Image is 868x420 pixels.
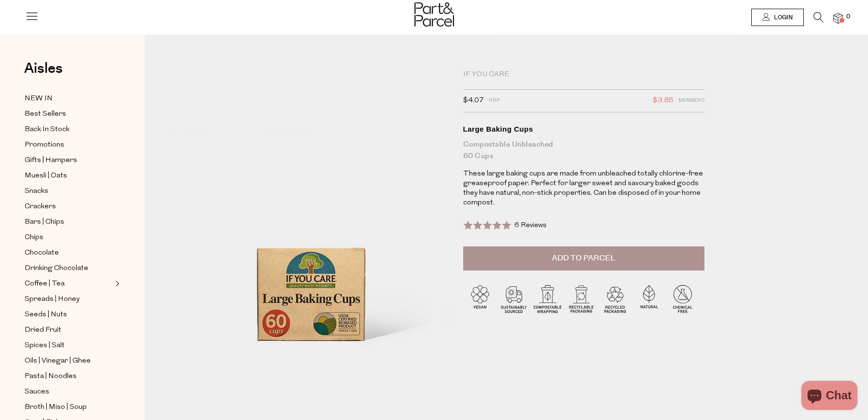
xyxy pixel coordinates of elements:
span: Drinking Chocolate [25,263,88,274]
span: Oils | Vinegar | Ghee [25,355,91,367]
img: P_P-ICONS-Live_Bec_V11_Vegan.svg [463,282,497,315]
a: 0 [833,13,843,23]
img: P_P-ICONS-Live_Bec_V11_Natural.svg [632,282,666,315]
span: Dried Fruit [25,325,61,336]
span: Snacks [25,186,48,197]
span: $4.07 [463,95,484,107]
a: Seeds | Nuts [25,309,112,321]
span: Muesli | Oats [25,170,67,182]
span: Back In Stock [25,124,69,135]
span: Sauces [25,386,49,398]
img: P_P-ICONS-Live_Bec_V11_Chemical_Free.svg [666,282,700,315]
a: Pasta | Noodles [25,370,112,382]
a: Snacks [25,185,112,197]
div: If You Care [463,70,704,80]
span: RRP [489,95,500,107]
a: Promotions [25,139,112,151]
span: NEW IN [25,93,53,105]
img: P_P-ICONS-Live_Bec_V11_Compostable_Wrapping.svg [531,282,565,315]
span: Spices | Salt [25,340,65,352]
span: Crackers [25,201,56,213]
span: Chips [25,232,43,244]
span: 6 Reviews [514,222,547,229]
img: P_P-ICONS-Live_Bec_V11_Recyclable_Packaging.svg [565,282,598,315]
a: Chips [25,231,112,244]
div: Large Baking Cups [463,124,704,134]
span: Members [678,95,704,107]
span: Chocolate [25,247,59,259]
span: $3.85 [653,95,674,107]
span: 0 [844,13,853,21]
button: Expand/Collapse Coffee | Tea [113,278,120,289]
a: Chocolate [25,247,112,259]
a: Bars | Chips [25,216,112,228]
p: These large baking cups are made from unbleached totally chlorine-free greaseproof paper. Perfect... [463,169,704,208]
a: Spices | Salt [25,339,112,352]
span: Login [772,14,793,22]
img: Part&Parcel [414,2,454,27]
img: P_P-ICONS-Live_Bec_V11_Sustainable_Sourced.svg [497,282,531,315]
span: Aisles [24,58,63,79]
span: Add to Parcel [552,253,615,264]
span: Bars | Chips [25,217,64,228]
inbox-online-store-chat: Shopify online store chat [799,381,860,412]
a: NEW IN [25,93,112,105]
span: Gifts | Hampers [25,155,77,166]
a: Drinking Chocolate [25,262,112,274]
span: Pasta | Noodles [25,371,77,382]
span: Coffee | Tea [25,278,65,290]
span: Seeds | Nuts [25,309,67,321]
a: Coffee | Tea [25,278,112,290]
a: Broth | Miso | Soup [25,401,112,413]
div: Compostable Unbleached 60 Cups [463,139,704,162]
a: Back In Stock [25,123,112,135]
a: Gifts | Hampers [25,154,112,166]
a: Login [751,9,804,26]
span: Spreads | Honey [25,294,80,305]
a: Crackers [25,201,112,213]
a: Best Sellers [25,108,112,120]
span: Promotions [25,139,64,151]
a: Spreads | Honey [25,293,112,305]
button: Add to Parcel [463,246,704,271]
a: Dried Fruit [25,324,112,336]
img: P_P-ICONS-Live_Bec_V11_Recycle_Packaging.svg [598,282,632,315]
span: Best Sellers [25,108,66,120]
a: Sauces [25,386,112,398]
a: Oils | Vinegar | Ghee [25,355,112,367]
span: Broth | Miso | Soup [25,402,87,413]
a: Muesli | Oats [25,170,112,182]
a: Aisles [24,61,63,85]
